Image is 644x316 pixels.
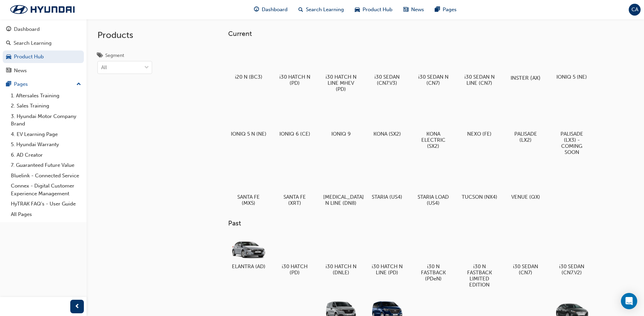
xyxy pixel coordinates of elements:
[554,263,590,276] h5: i30 SEDAN (CN7.V2)
[367,43,407,88] a: i30 SEDAN (CN7.V3)
[97,30,152,41] h2: Products
[505,163,546,202] a: VENUE (QX)
[228,233,269,272] a: ELANTRA (AD)
[249,3,293,17] a: guage-iconDashboard
[6,81,11,87] span: pages-icon
[6,26,11,33] span: guage-icon
[363,6,392,14] span: Product Hub
[306,6,344,14] span: Search Learning
[459,163,500,202] a: TUCSON (NX4)
[76,80,81,89] span: up-icon
[101,64,107,72] div: All
[8,199,84,209] a: HyTRAK FAQ's - User Guide
[631,6,638,14] span: CA
[462,131,497,137] h5: NEXO (FE)
[274,43,315,88] a: i30 HATCH N (PD)
[554,131,590,155] h5: PALISADE (LX3) - COMING SOON
[443,6,457,14] span: Pages
[367,233,407,278] a: i30 HATCH N LINE (PD)
[8,160,84,171] a: 7. Guaranteed Future Value
[6,68,11,74] span: news-icon
[277,131,313,137] h5: IONIQ 6 (CE)
[14,67,27,75] div: News
[293,3,349,17] a: search-iconSearch Learning
[349,3,398,17] a: car-iconProduct Hub
[369,263,405,276] h5: i30 HATCH N LINE (PD)
[6,40,11,46] span: search-icon
[277,263,313,276] h5: i30 HATCH (PD)
[3,51,84,63] a: Product Hub
[413,163,454,209] a: STARIA LOAD (US4)
[231,263,266,270] h5: ELANTRA (AD)
[3,64,84,77] a: News
[228,100,269,139] a: IONIQ 5 N (NE)
[413,100,454,152] a: KONA ELECTRIC (SX2)
[3,78,84,91] button: Pages
[323,131,359,137] h5: IONIQ 9
[262,6,288,14] span: Dashboard
[75,302,80,311] span: prev-icon
[231,131,266,137] h5: IONIQ 5 N (NE)
[505,233,546,278] a: i30 SEDAN (CN7)
[551,43,592,82] a: IONIQ 5 (NE)
[369,131,405,137] h5: KONA (SX2)
[416,263,451,282] h5: i30 N FASTBACK (PDeN)
[551,100,592,158] a: PALISADE (LX3) - COMING SOON
[462,194,497,200] h5: TUCSON (NX4)
[3,2,81,17] img: Trak
[228,163,269,209] a: SANTA FE (MX5)
[323,194,359,206] h5: [MEDICAL_DATA] N LINE (DN8)
[459,233,500,291] a: i30 N FASTBACK LIMITED EDITION
[462,263,497,288] h5: i30 N FASTBACK LIMITED EDITION
[298,5,303,14] span: search-icon
[505,43,546,82] a: INSTER (AX)
[320,233,361,278] a: i30 HATCH N (DNLE)
[398,3,429,17] a: news-iconNews
[629,4,641,16] button: CA
[144,63,149,72] span: down-icon
[3,22,84,78] button: DashboardSearch LearningProduct HubNews
[416,194,451,206] h5: STARIA LOAD (US4)
[8,181,84,199] a: Connex - Digital Customer Experience Management
[274,100,315,139] a: IONIQ 6 (CE)
[435,5,440,14] span: pages-icon
[97,53,103,59] span: tags-icon
[413,233,454,284] a: i30 N FASTBACK (PDeN)
[367,163,407,202] a: STARIA (US4)
[507,75,545,81] h5: INSTER (AX)
[323,74,359,92] h5: i30 HATCH N LINE MHEV (PD)
[403,5,408,14] span: news-icon
[228,219,614,227] h3: Past
[369,194,405,200] h5: STARIA (US4)
[508,131,544,143] h5: PALISADE (LX2)
[277,74,313,86] h5: i30 HATCH N (PD)
[3,23,84,36] a: Dashboard
[231,194,266,206] h5: SANTA FE (MX5)
[254,5,259,14] span: guage-icon
[551,233,592,278] a: i30 SEDAN (CN7.V2)
[105,52,124,59] div: Segment
[323,263,359,276] h5: i30 HATCH N (DNLE)
[228,43,269,82] a: i20 N (BC3)
[508,263,544,276] h5: i30 SEDAN (CN7)
[413,43,454,88] a: i30 SEDAN N (CN7)
[508,194,544,200] h5: VENUE (QX)
[459,100,500,139] a: NEXO (FE)
[320,100,361,139] a: IONIQ 9
[231,74,266,80] h5: i20 N (BC3)
[8,91,84,101] a: 1. Aftersales Training
[14,80,28,88] div: Pages
[355,5,360,14] span: car-icon
[320,163,361,209] a: [MEDICAL_DATA] N LINE (DN8)
[554,74,590,80] h5: IONIQ 5 (NE)
[8,129,84,140] a: 4. EV Learning Page
[416,74,451,86] h5: i30 SEDAN N (CN7)
[8,150,84,160] a: 6. AD Creator
[274,233,315,278] a: i30 HATCH (PD)
[459,43,500,88] a: i30 SEDAN N LINE (CN7)
[320,43,361,95] a: i30 HATCH N LINE MHEV (PD)
[228,30,614,38] h3: Current
[8,111,84,129] a: 3. Hyundai Motor Company Brand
